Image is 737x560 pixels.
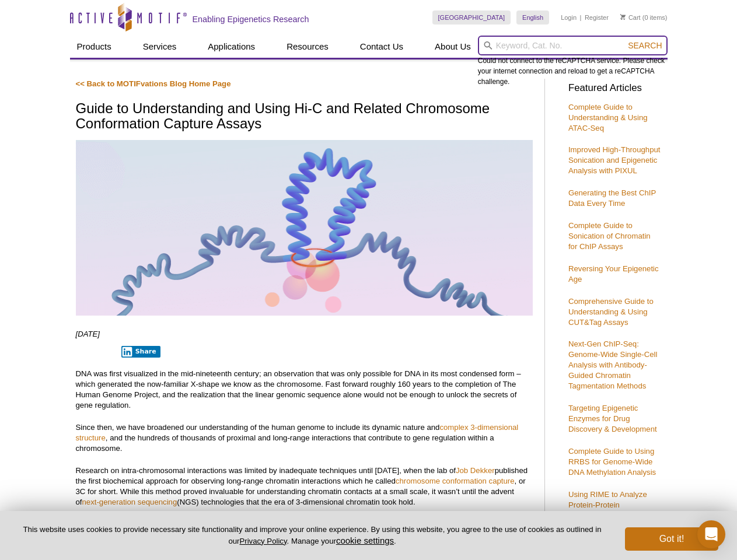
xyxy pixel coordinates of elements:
[478,36,668,55] input: Keyword, Cat. No.
[568,297,654,327] a: Comprehensive Guide to Understanding & Using CUT&Tag Assays
[568,145,661,175] a: Improved High-Throughput Sonication and Epigenetic Analysis with PIXUL
[76,422,533,454] p: Since then, we have broadened our understanding of the human genome to include its dynamic nature...
[620,14,626,20] img: Your Cart
[76,140,533,316] img: Hi-C
[625,527,718,551] button: Got it!
[432,10,511,24] a: [GEOGRAPHIC_DATA]
[568,103,648,132] a: Complete Guide to Understanding & Using ATAC-Seq
[628,41,662,50] span: Search
[396,477,515,485] a: chromosome conformation capture
[76,466,533,508] p: Research on intra-chromosomal interactions was limited by inadequate techniques until [DATE], whe...
[620,10,668,24] li: (0 items)
[193,14,309,24] h2: Enabling Epigenetics Research
[336,535,394,545] button: cookie settings
[620,13,641,22] a: Cart
[585,13,609,22] a: Register
[568,188,656,208] a: Generating the Best ChIP Data Every Time
[456,466,495,475] a: Job Dekker
[428,36,478,58] a: About Us
[568,221,651,251] a: Complete Guide to Sonication of Chromatin for ChIP Assays
[697,520,725,548] div: Open Intercom Messenger
[580,10,582,24] li: |
[76,330,100,338] em: [DATE]
[76,369,533,411] p: DNA was first visualized in the mid-nineteenth century; an observation that was only possible for...
[70,36,118,58] a: Products
[568,339,657,390] a: Next-Gen ChIP-Seq: Genome-Wide Single-Cell Analysis with Antibody-Guided Chromatin Tagmentation M...
[121,346,160,358] button: Share
[76,101,533,133] h1: Guide to Understanding and Using Hi-C and Related Chromosome Conformation Capture Assays
[568,404,657,433] a: Targeting Epigenetic Enzymes for Drug Discovery & Development
[201,36,262,58] a: Applications
[19,524,606,547] p: This website uses cookies to provide necessary site functionality and improve your online experie...
[561,13,577,22] a: Login
[478,36,668,87] div: Could not connect to the reCAPTCHA service. Please check your internet connection and reload to g...
[568,264,659,283] a: Reversing Your Epigenetic Age
[239,537,287,545] a: Privacy Policy
[280,36,336,58] a: Resources
[82,498,177,506] a: next-generation sequencing
[353,36,410,58] a: Contact Us
[136,36,184,58] a: Services
[568,490,656,520] a: Using RIME to Analyze Protein-Protein Interactions on Chromatin
[568,83,662,93] h3: Featured Articles
[76,345,114,357] iframe: X Post Button
[76,79,231,88] a: << Back to MOTIFvations Blog Home Page
[624,40,665,51] button: Search
[568,447,656,477] a: Complete Guide to Using RRBS for Genome-Wide DNA Methylation Analysis
[516,10,549,24] a: English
